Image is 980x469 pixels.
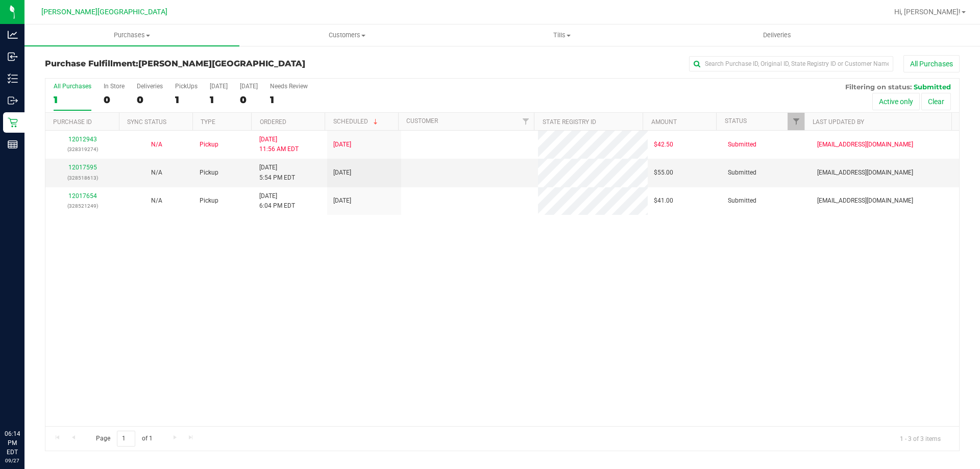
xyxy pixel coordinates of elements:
[5,429,20,457] p: 06:14 PM EDT
[151,197,162,204] span: Not Applicable
[137,94,163,106] div: 0
[654,196,673,206] span: $41.00
[200,196,218,206] span: Pickup
[151,140,162,150] button: N/A
[240,94,258,106] div: 0
[817,140,913,150] span: [EMAIL_ADDRESS][DOMAIN_NAME]
[517,113,534,130] a: Filter
[543,118,596,126] a: State Registry ID
[68,136,97,143] a: 12012943
[892,431,949,446] span: 1 - 3 of 3 items
[454,24,669,46] a: Tills
[24,24,239,46] a: Purchases
[87,431,161,447] span: Page of 1
[728,196,756,206] span: Submitted
[749,31,805,40] span: Deliveries
[260,118,286,126] a: Ordered
[817,168,913,178] span: [EMAIL_ADDRESS][DOMAIN_NAME]
[689,56,893,71] input: Search Purchase ID, Original ID, State Registry ID or Customer Name...
[210,83,228,90] div: [DATE]
[8,30,18,40] inline-svg: Analytics
[54,83,91,90] div: All Purchases
[8,95,18,106] inline-svg: Outbound
[54,94,91,106] div: 1
[151,141,162,148] span: Not Applicable
[651,118,677,126] a: Amount
[654,140,673,150] span: $42.50
[41,8,167,16] span: [PERSON_NAME][GEOGRAPHIC_DATA]
[813,118,864,126] a: Last Updated By
[728,168,756,178] span: Submitted
[725,117,747,125] a: Status
[24,31,239,40] span: Purchases
[455,31,669,40] span: Tills
[151,169,162,176] span: Not Applicable
[8,52,18,62] inline-svg: Inbound
[200,140,218,150] span: Pickup
[200,168,218,178] span: Pickup
[728,140,756,150] span: Submitted
[117,431,135,447] input: 1
[8,73,18,84] inline-svg: Inventory
[127,118,166,126] a: Sync Status
[30,386,42,398] iframe: Resource center unread badge
[406,117,438,125] a: Customer
[270,83,308,90] div: Needs Review
[270,94,308,106] div: 1
[654,168,673,178] span: $55.00
[239,24,454,46] a: Customers
[104,83,125,90] div: In Store
[8,139,18,150] inline-svg: Reports
[259,191,295,211] span: [DATE] 6:04 PM EDT
[5,457,20,464] p: 09/27
[68,192,97,200] a: 12017654
[817,196,913,206] span: [EMAIL_ADDRESS][DOMAIN_NAME]
[104,94,125,106] div: 0
[53,118,92,126] a: Purchase ID
[151,196,162,206] button: N/A
[670,24,885,46] a: Deliveries
[259,135,299,154] span: [DATE] 11:56 AM EDT
[201,118,215,126] a: Type
[10,387,41,418] iframe: Resource center
[240,83,258,90] div: [DATE]
[333,196,351,206] span: [DATE]
[914,83,951,91] span: Submitted
[788,113,804,130] a: Filter
[151,168,162,178] button: N/A
[68,164,97,171] a: 12017595
[52,201,113,211] p: (328521249)
[259,163,295,182] span: [DATE] 5:54 PM EDT
[175,94,198,106] div: 1
[333,118,380,125] a: Scheduled
[845,83,912,91] span: Filtering on status:
[175,83,198,90] div: PickUps
[894,8,961,16] span: Hi, [PERSON_NAME]!
[138,59,305,68] span: [PERSON_NAME][GEOGRAPHIC_DATA]
[240,31,454,40] span: Customers
[45,59,350,68] h3: Purchase Fulfillment:
[137,83,163,90] div: Deliveries
[52,173,113,183] p: (328518613)
[52,144,113,154] p: (328319274)
[333,168,351,178] span: [DATE]
[8,117,18,128] inline-svg: Retail
[210,94,228,106] div: 1
[921,93,951,110] button: Clear
[872,93,920,110] button: Active only
[333,140,351,150] span: [DATE]
[903,55,960,72] button: All Purchases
